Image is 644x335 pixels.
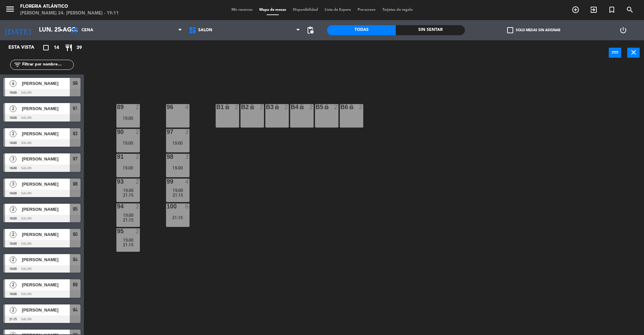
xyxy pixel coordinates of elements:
div: 2 [284,104,288,110]
div: 19:00 [166,141,190,145]
span: 3 [10,156,16,162]
span: [PERSON_NAME] [22,105,70,112]
span: 90 [73,230,77,238]
span: Pre-acceso [354,8,379,12]
span: Tarjetas de regalo [379,8,416,12]
span: 19:00 [173,188,183,193]
div: B6 [340,104,341,110]
span: 21:15 [173,192,183,198]
span: 2 [10,105,16,112]
span: check_box_outline_blank [507,27,513,33]
button: close [627,48,640,58]
i: lock [348,104,354,110]
div: 21:15 [166,215,190,220]
span: 4 [10,80,16,87]
span: 2 [10,206,16,213]
span: Mis reservas [228,8,256,12]
span: [PERSON_NAME] [22,281,70,288]
span: Disponibilidad [289,8,321,12]
span: 98 [73,180,77,188]
div: 19:00 [116,141,140,145]
div: Sin sentar [396,25,465,35]
input: Filtrar por nombre... [21,61,73,68]
div: Floreria Atlántico [20,3,119,10]
i: lock [299,104,305,110]
i: power_input [611,48,619,56]
div: 2 [334,104,338,110]
i: filter_list [13,61,21,69]
div: 4 [185,179,189,185]
span: 99 [73,79,77,87]
span: 19:00 [123,237,133,243]
span: pending_actions [306,26,314,34]
div: 93 [117,179,117,185]
div: 91 [117,154,117,160]
span: 94 [73,306,77,314]
span: 91 [73,104,77,112]
div: 99 [167,179,167,185]
i: restaurant [65,44,73,52]
span: SALON [198,28,212,33]
i: arrow_drop_down [57,26,65,34]
div: 97 [167,129,167,135]
i: lock [274,104,280,110]
span: Cena [82,28,93,33]
div: 3 [185,154,189,160]
span: 3 [10,181,16,188]
button: power_input [609,48,621,58]
i: power_settings_new [619,26,627,34]
div: 96 [167,104,167,110]
div: 19:00 [116,165,140,170]
span: 2 [10,131,16,137]
i: exit_to_app [590,6,598,14]
div: 6 [185,203,189,209]
i: close [630,48,638,56]
div: 94 [117,203,117,209]
span: 19:00 [123,212,133,218]
i: menu [5,4,15,14]
div: 2 [136,228,140,234]
span: 19:00 [123,188,133,193]
div: 2 [136,179,140,185]
i: lock [324,104,329,110]
i: lock [224,104,230,110]
span: [PERSON_NAME] [22,206,70,213]
div: Esta vista [3,44,48,52]
span: Mapa de mesas [256,8,289,12]
span: [PERSON_NAME] [22,181,70,188]
span: 2 [10,231,16,238]
i: crop_square [42,44,50,52]
i: add_circle_outline [572,6,580,14]
div: 19:00 [166,165,190,170]
div: 2 [309,104,313,110]
div: 2 [136,203,140,209]
div: 3 [185,129,189,135]
div: 2 [136,129,140,135]
div: 4 [185,104,189,110]
span: 89 [73,281,77,289]
div: 100 [167,203,167,209]
div: 95 [117,228,117,234]
span: 93 [73,130,77,138]
span: 21:15 [123,192,133,198]
div: B2 [241,104,241,110]
span: 39 [76,44,82,52]
div: B4 [291,104,291,110]
span: Lista de Espera [321,8,354,12]
span: [PERSON_NAME] [22,80,70,87]
label: Solo mesas sin asignar [507,27,560,33]
span: 21:15 [123,217,133,223]
div: 2 [235,104,239,110]
div: 2 [136,154,140,160]
i: turned_in_not [608,6,616,14]
div: [PERSON_NAME] 24. [PERSON_NAME] - 19:11 [20,10,119,17]
span: 95 [73,205,77,213]
div: 98 [167,154,167,160]
span: [PERSON_NAME] [22,306,70,314]
div: 2 [136,104,140,110]
span: 2 [10,307,16,314]
div: 19:00 [116,116,140,121]
span: 14 [54,44,59,52]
